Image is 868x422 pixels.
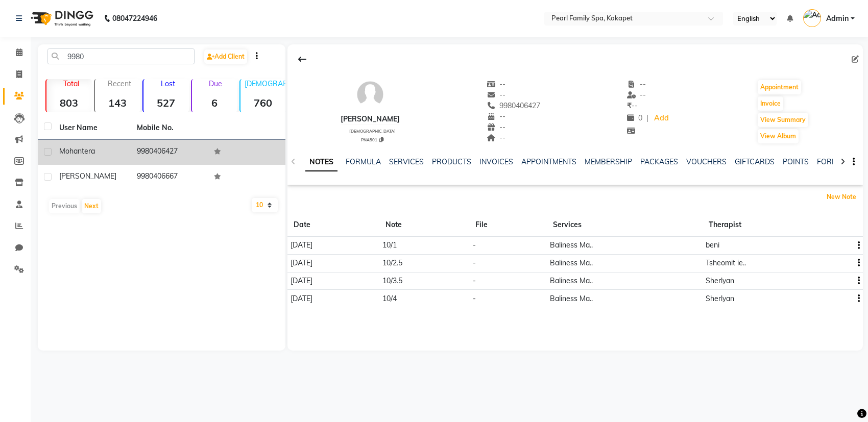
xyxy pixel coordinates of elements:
[95,96,140,109] strong: 143
[131,140,208,165] td: 9980406427
[706,294,734,303] span: Sherlyan
[706,276,734,285] span: Sherlyan
[204,49,247,64] a: Add Client
[758,96,783,111] button: Invoice
[305,153,337,171] a: NOTES
[345,136,400,143] div: PNA501
[379,254,470,272] td: 10/2.5
[131,165,208,190] td: 9980406667
[487,133,506,142] span: --
[487,101,541,110] span: 9980406427
[473,258,476,267] span: -
[432,157,471,166] a: PRODUCTS
[99,79,140,88] p: Recent
[143,96,189,109] strong: 527
[487,122,506,132] span: --
[26,4,96,33] img: logo
[240,96,286,109] strong: 760
[479,157,513,166] a: INVOICES
[653,111,670,126] a: Add
[346,157,381,166] a: FORMULA
[550,294,593,303] span: Baliness Ma..
[291,240,312,250] span: [DATE]
[473,294,476,303] span: -
[47,48,195,64] input: Search by Name/Mobile/Email/Code
[59,146,82,156] span: Mohan
[82,146,95,156] span: tera
[473,276,476,285] span: -
[51,79,92,88] p: Total
[706,258,746,267] span: Tsheomit ie..
[192,96,237,109] strong: 6
[521,157,576,166] a: APPOINTMENTS
[379,237,470,255] td: 10/1
[550,276,593,285] span: Baliness Ma..
[379,213,470,237] th: Note
[46,96,92,109] strong: 803
[585,157,632,166] a: MEMBERSHIP
[287,213,379,237] th: Date
[291,258,312,267] span: [DATE]
[706,240,719,250] span: beni
[758,129,799,143] button: View Album
[735,157,775,166] a: GIFTCARDS
[686,157,727,166] a: VOUCHERS
[292,49,313,69] div: Back to Client
[703,213,850,237] th: Therapist
[355,79,385,110] img: avatar
[758,113,808,127] button: View Summary
[389,157,424,166] a: SERVICES
[148,79,189,88] p: Lost
[550,258,593,267] span: Baliness Ma..
[131,116,208,140] th: Mobile No.
[53,116,131,140] th: User Name
[59,171,116,181] span: [PERSON_NAME]
[379,290,470,307] td: 10/4
[627,101,638,110] span: --
[817,157,842,166] a: FORMS
[547,213,703,237] th: Services
[194,79,237,88] p: Due
[627,90,646,100] span: --
[469,213,546,237] th: File
[758,80,801,94] button: Appointment
[627,113,642,122] span: 0
[291,276,312,285] span: [DATE]
[487,80,506,89] span: --
[803,9,821,27] img: Admin
[550,240,593,250] span: Baliness Ma..
[341,114,400,125] div: [PERSON_NAME]
[82,199,101,213] button: Next
[640,157,678,166] a: PACKAGES
[627,101,632,110] span: ₹
[487,90,506,100] span: --
[245,79,286,88] p: [DEMOGRAPHIC_DATA]
[349,129,396,134] span: [DEMOGRAPHIC_DATA]
[473,240,476,250] span: -
[112,4,157,33] b: 08047224946
[291,294,312,303] span: [DATE]
[783,157,809,166] a: POINTS
[824,190,859,204] button: New Note
[646,113,648,123] span: |
[487,112,506,121] span: --
[379,272,470,290] td: 10/3.5
[627,80,646,89] span: --
[826,13,849,24] span: Admin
